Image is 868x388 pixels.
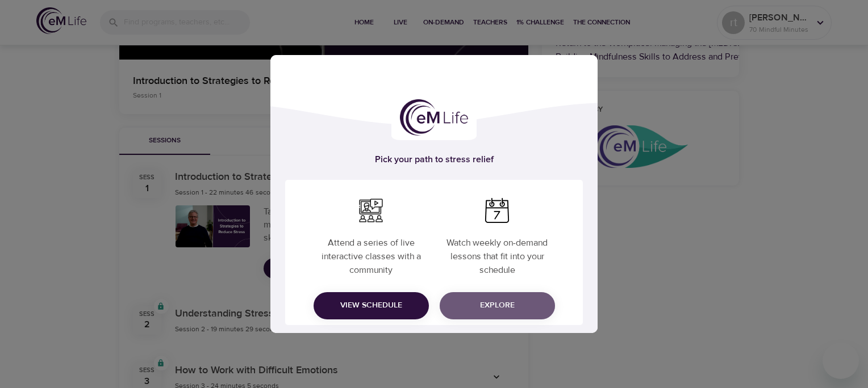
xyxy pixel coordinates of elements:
img: week.png [485,198,510,223]
span: View Schedule [323,298,420,313]
span: Explore [449,298,546,313]
p: Watch weekly on-demand lessons that fit into your schedule [436,227,558,281]
p: Attend a series of live interactive classes with a community [310,227,432,281]
button: View Schedule [314,292,429,319]
img: logo [400,99,468,136]
img: webimar.png [358,198,383,223]
h5: Pick your path to stress relief [285,154,583,166]
button: Explore [440,292,555,319]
